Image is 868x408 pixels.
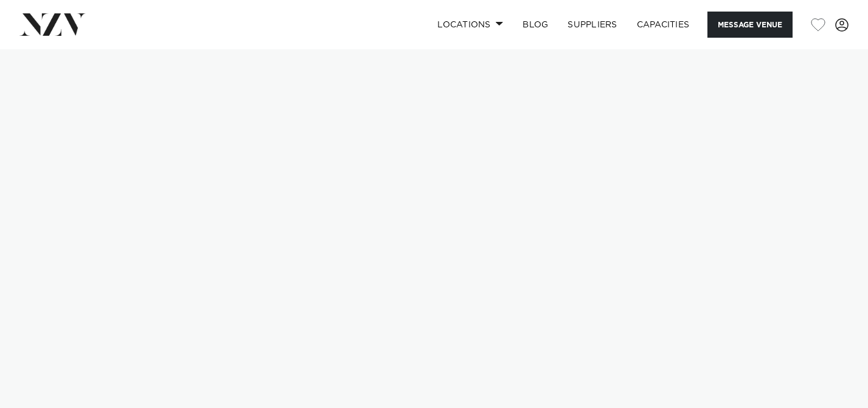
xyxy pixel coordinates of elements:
[558,12,627,38] a: SUPPLIERS
[428,12,513,38] a: Locations
[19,13,86,35] img: nzv-logo.png
[627,12,700,38] a: Capacities
[707,12,793,38] button: Message Venue
[513,12,558,38] a: BLOG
